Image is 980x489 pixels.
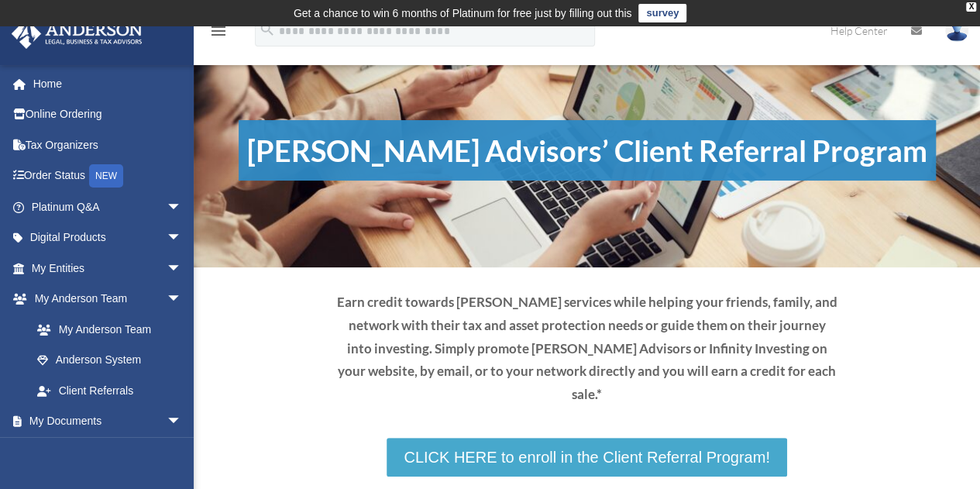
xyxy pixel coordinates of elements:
[167,436,198,468] span: arrow_drop_down
[11,284,205,315] a: My Anderson Teamarrow_drop_down
[335,291,839,406] p: Earn credit towards [PERSON_NAME] services while helping your friends, family, and network with t...
[89,164,123,188] div: NEW
[7,19,147,49] img: Anderson Advisors Platinum Portal
[167,191,198,223] span: arrow_drop_down
[638,4,686,22] a: survey
[966,2,976,12] div: close
[945,19,968,42] img: User Pic
[11,99,205,130] a: Online Ordering
[22,345,205,376] a: Anderson System
[167,253,198,284] span: arrow_drop_down
[209,27,228,40] a: menu
[294,4,632,22] div: Get a chance to win 6 months of Platinum for free just by filling out this
[167,406,198,438] span: arrow_drop_down
[22,375,198,406] a: Client Referrals
[167,222,198,254] span: arrow_drop_down
[11,222,205,253] a: Digital Productsarrow_drop_down
[11,160,205,192] a: Order StatusNEW
[11,436,205,467] a: Online Learningarrow_drop_down
[239,120,936,181] h1: [PERSON_NAME] Advisors’ Client Referral Program
[11,406,205,437] a: My Documentsarrow_drop_down
[167,284,198,315] span: arrow_drop_down
[22,314,205,345] a: My Anderson Team
[11,129,205,160] a: Tax Organizers
[11,191,205,222] a: Platinum Q&Aarrow_drop_down
[387,438,786,477] a: CLICK HERE to enroll in the Client Referral Program!
[11,68,205,99] a: Home
[11,253,205,284] a: My Entitiesarrow_drop_down
[209,22,228,40] i: menu
[259,21,276,38] i: search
